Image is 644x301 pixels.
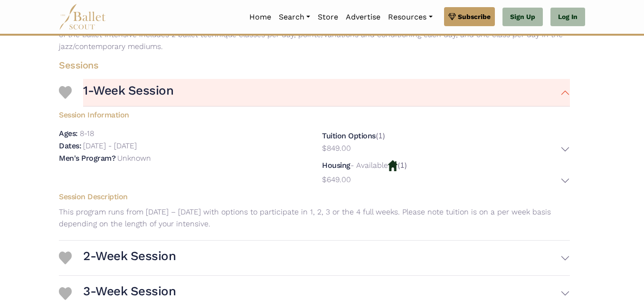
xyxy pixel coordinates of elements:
[502,8,543,27] a: Sign Up
[83,79,570,107] button: 1-Week Session
[51,192,578,202] h5: Session Description
[458,11,491,22] span: Subscribe
[83,141,137,150] p: [DATE] - [DATE]
[342,7,384,27] a: Advertise
[83,283,176,300] h3: 3-Week Session
[322,161,350,170] h5: Housing
[322,142,351,155] p: $849.00
[83,244,570,272] button: 2-Week Session
[322,159,570,188] div: (1)
[83,83,173,99] h3: 1-Week Session
[59,154,115,163] h5: Men's Program?
[51,59,578,71] h4: Sessions
[314,7,342,27] a: Store
[117,154,151,163] p: Unknown
[83,248,176,264] h3: 2-Week Session
[388,160,398,171] img: Housing Available
[322,174,351,186] p: $649.00
[80,129,94,138] p: 8-18
[59,141,81,150] h5: Dates:
[322,142,570,157] button: $849.00
[350,161,388,170] p: - Available
[51,206,578,230] p: This program runs from [DATE] – [DATE] with options to participate in 1, 2, 3 or the 4 full weeks...
[322,174,570,188] button: $649.00
[246,7,275,27] a: Home
[59,287,72,300] img: Heart
[59,252,72,264] img: Heart
[275,7,314,27] a: Search
[59,129,78,138] h5: Ages:
[444,7,495,26] a: Subscribe
[448,11,456,22] img: gem.svg
[51,107,578,120] h5: Session Information
[322,130,570,156] div: (1)
[322,131,376,140] h5: Tuition Options
[384,7,436,27] a: Resources
[550,8,585,27] a: Log In
[59,86,72,99] img: Heart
